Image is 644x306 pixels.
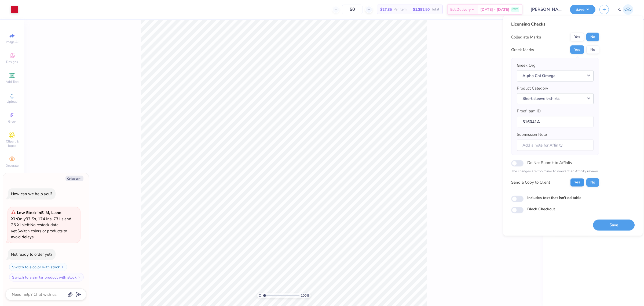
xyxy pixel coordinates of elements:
[517,93,594,104] button: Short sleeve t-shirts
[517,139,594,151] input: Add a note for Affinity
[3,139,21,148] span: Clipart & logos
[526,4,566,15] input: Untitled Design
[6,60,18,64] span: Designs
[380,7,392,12] span: $27.85
[570,5,595,14] button: Save
[7,99,17,104] span: Upload
[450,7,471,12] span: Est. Delivery
[617,6,621,13] span: KJ
[517,108,541,114] label: Proof Item ID
[9,263,67,271] button: Switch to a color with stock
[6,80,19,84] span: Add Text
[342,5,363,14] input: – –
[623,4,633,15] img: Kendra Jingco
[65,176,83,181] button: Collapse
[586,33,599,41] button: No
[517,85,548,91] label: Product Category
[11,210,71,240] span: Only 97 Ss, 174 Ms, 73 Ls and 25 XLs left. Switch colors or products to avoid delays.
[511,169,599,174] p: The changes are too minor to warrant an Affinity review.
[517,62,536,69] label: Greek Org
[78,276,81,279] img: Switch to a similar product with stock
[431,7,439,12] span: Total
[8,119,16,124] span: Greek
[517,131,547,138] label: Submission Note
[511,34,541,40] div: Collegiate Marks
[593,219,635,230] button: Save
[617,4,633,15] a: KJ
[511,179,550,186] div: Send a Copy to Client
[413,7,430,12] span: $1,392.50
[586,178,599,187] button: No
[570,33,584,41] button: Yes
[6,40,19,44] span: Image AI
[11,222,58,234] span: No restock date yet.
[301,293,309,298] span: 100 %
[513,8,518,11] span: FREE
[570,178,584,187] button: Yes
[527,195,581,200] label: Includes text that isn't editable
[527,159,572,166] label: Do Not Submit to Affinity
[511,47,534,53] div: Greek Marks
[517,70,594,81] button: Alpha Chi Omega
[61,265,64,269] img: Switch to a color with stock
[527,206,555,212] label: Block Checkout
[511,21,599,27] div: Licensing Checks
[480,7,509,12] span: [DATE] - [DATE]
[393,7,407,12] span: Per Item
[9,273,84,282] button: Switch to a similar product with stock
[586,45,599,54] button: No
[11,191,52,197] div: How can we help you?
[11,210,61,222] strong: Low Stock in S, M, L and XL :
[570,45,584,54] button: Yes
[6,163,19,168] span: Decorate
[11,252,52,257] div: Not ready to order yet?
